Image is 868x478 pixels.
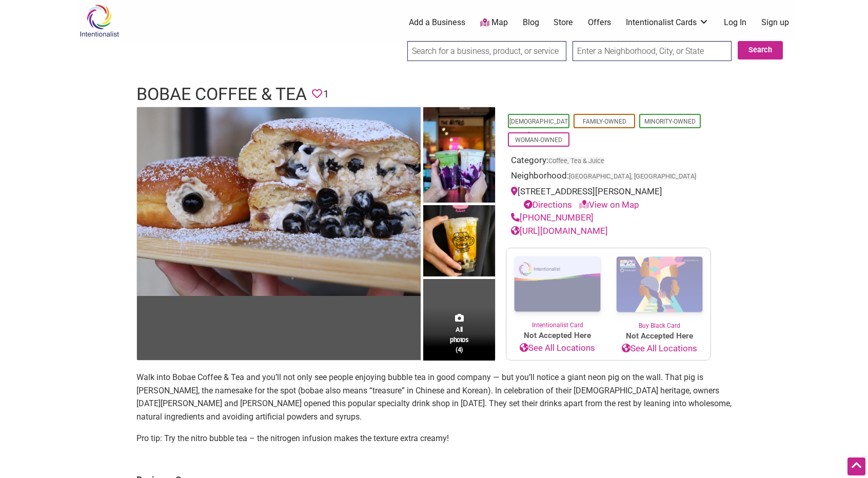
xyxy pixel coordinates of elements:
[569,173,696,180] span: [GEOGRAPHIC_DATA], [GEOGRAPHIC_DATA]
[847,457,865,475] div: Scroll Back to Top
[450,325,468,354] span: All photos (4)
[409,17,465,28] a: Add a Business
[323,86,329,102] span: 1
[506,342,608,355] a: See All Locations
[511,185,706,211] div: [STREET_ADDRESS][PERSON_NAME]
[554,17,573,28] a: Store
[509,118,568,138] a: [DEMOGRAPHIC_DATA]-Owned
[523,17,539,28] a: Blog
[608,330,711,342] span: Not Accepted Here
[588,17,611,28] a: Offers
[548,157,604,165] a: Coffee, Tea & Juice
[724,17,746,28] a: Log In
[761,17,789,28] a: Sign up
[644,118,696,125] a: Minority-Owned
[480,17,508,29] a: Map
[506,248,608,330] a: Intentionalist Card
[511,169,706,185] div: Neighborhood:
[608,248,711,330] a: Buy Black Card
[626,17,709,28] a: Intentionalist Cards
[506,248,608,321] img: Intentionalist Card
[136,371,732,423] p: Walk into Bobae Coffee & Tea and you’ll not only see people enjoying bubble tea in good company —...
[608,342,711,355] a: See All Locations
[573,41,732,61] input: Enter a Neighborhood, City, or State
[136,82,307,107] h1: Bobae Coffee & Tea
[579,200,639,210] a: View on Map
[407,41,566,61] input: Search for a business, product, or service
[511,212,594,223] a: [PHONE_NUMBER]
[524,200,572,210] a: Directions
[583,118,626,125] a: Family-Owned
[75,4,124,37] img: Intentionalist
[506,330,608,342] span: Not Accepted Here
[515,136,562,144] a: Woman-Owned
[511,154,706,170] div: Category:
[608,248,711,321] img: Buy Black Card
[738,41,783,59] button: Search
[136,432,732,445] p: Pro tip: Try the nitro bubble tea – the nitrogen infusion makes the texture extra creamy!
[511,226,608,236] a: [URL][DOMAIN_NAME]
